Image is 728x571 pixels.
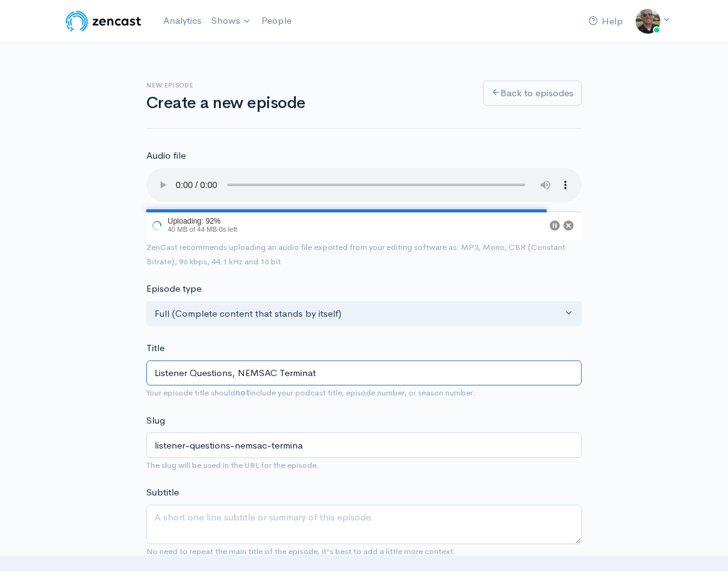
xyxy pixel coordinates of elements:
h1: Create a new episode [146,94,468,112]
small: Your episode title should include your podcast title, episode number, or season number. [146,387,475,398]
img: ... [635,9,660,34]
h6: New episode [146,82,468,89]
label: Episode type [146,282,201,296]
img: ZenCast Logo [64,9,143,34]
input: title-of-episode [146,432,582,458]
strong: not [235,387,250,398]
div: Full (Complete content that stands by itself) [154,307,562,321]
small: The slug will be used in the URL for the episode. [146,460,319,470]
button: Pause [550,221,560,231]
a: Analytics [158,7,206,34]
a: Back to episodes [483,81,582,106]
input: What is the episode's title? [146,360,582,386]
div: Uploading: 92% [168,217,237,225]
small: No need to repeat the main title of the episode, it's best to add a little more context. [146,546,456,557]
a: Help [584,8,628,35]
a: Shows [206,7,256,35]
small: ZenCast recommends uploading an audio file exported from your editing software as: MP3, Mono, CBR... [146,242,565,267]
label: Slug [146,414,165,428]
a: People [256,7,296,34]
button: Full (Complete content that stands by itself) [146,301,582,327]
div: Uploading [146,211,240,240]
div: 92% [146,211,547,212]
label: Subtitle [146,485,179,500]
label: Title [146,341,164,355]
span: 40 MB of 44 MB · 0s left [168,226,237,233]
label: Audio file [146,149,186,163]
button: Cancel [564,221,574,231]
